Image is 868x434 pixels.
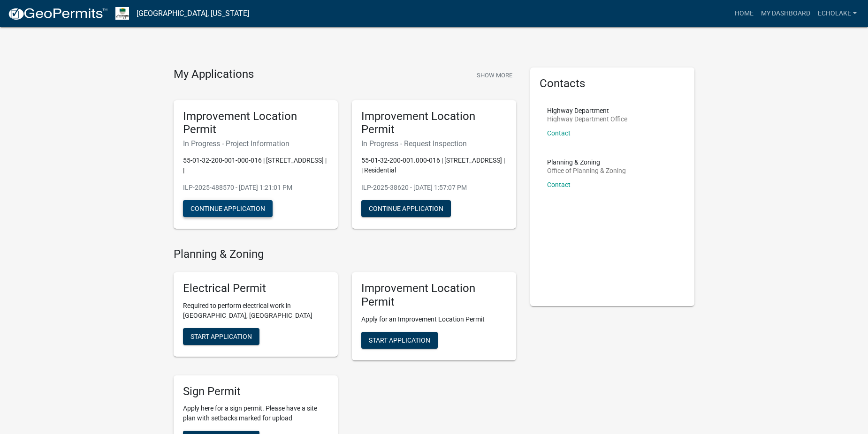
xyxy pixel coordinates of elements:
a: [GEOGRAPHIC_DATA], [US_STATE] [137,6,249,22]
h5: Contacts [540,77,685,90]
a: Contact [547,129,571,137]
a: Home [731,5,757,22]
button: Start Application [183,328,259,345]
span: Start Application [190,332,252,340]
button: Continue Application [183,200,273,217]
h4: Planning & Zoning [174,247,516,261]
a: Contact [547,181,571,188]
h6: In Progress - Project Information [183,139,328,148]
h5: Electrical Permit [183,282,328,295]
p: Highway Department Office [547,116,627,122]
a: My Dashboard [757,5,814,22]
p: ILP-2025-488570 - [DATE] 1:21:01 PM [183,183,328,193]
button: Start Application [361,332,438,349]
h6: In Progress - Request Inspection [361,139,507,148]
img: Morgan County, Indiana [115,7,129,20]
p: Apply here for a sign permit. Please have a site plan with setbacks marked for upload [183,404,328,423]
p: Highway Department [547,107,627,114]
p: Planning & Zoning [547,159,626,165]
h4: My Applications [174,67,254,82]
button: Show More [473,67,516,83]
button: Continue Application [361,200,451,217]
p: Office of Planning & Zoning [547,167,626,174]
p: 55-01-32-200-001.000-016 | [STREET_ADDRESS] | | Residential [361,156,507,175]
p: Apply for an Improvement Location Permit [361,314,507,324]
h5: Sign Permit [183,385,328,398]
h5: Improvement Location Permit [361,282,507,309]
h5: Improvement Location Permit [183,110,328,137]
span: Start Application [369,336,430,344]
p: Required to perform electrical work in [GEOGRAPHIC_DATA], [GEOGRAPHIC_DATA] [183,301,328,321]
a: EchoLake [814,5,860,22]
p: 55-01-32-200-001-000-016 | [STREET_ADDRESS] | | [183,156,328,175]
h5: Improvement Location Permit [361,110,507,137]
p: ILP-2025-38620 - [DATE] 1:57:07 PM [361,183,507,193]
